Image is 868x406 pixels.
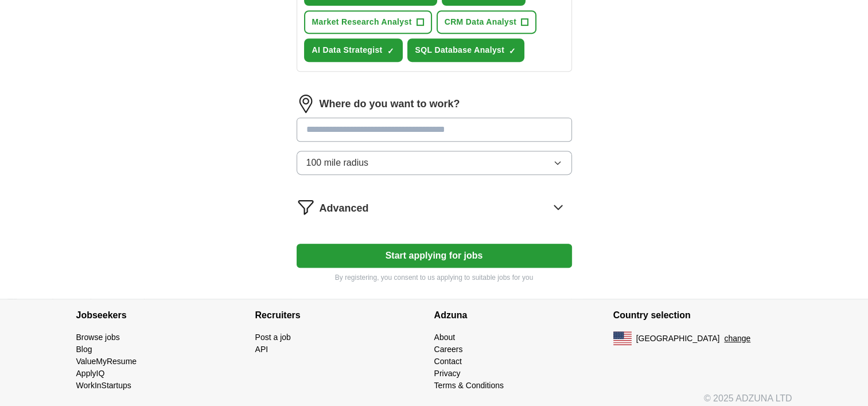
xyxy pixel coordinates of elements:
button: 100 mile radius [297,151,572,175]
a: Contact [434,357,462,366]
button: CRM Data Analyst [437,10,537,34]
button: SQL Database Analyst✓ [407,38,525,62]
span: AI Data Strategist [312,44,383,56]
a: Post a job [255,333,291,342]
a: Terms & Conditions [434,381,504,390]
button: AI Data Strategist✓ [304,38,403,62]
a: Browse jobs [76,333,120,342]
a: ValueMyResume [76,357,137,366]
p: By registering, you consent to us applying to suitable jobs for you [297,272,572,283]
img: location.png [297,95,315,113]
a: About [434,333,456,342]
button: Start applying for jobs [297,244,572,268]
a: Careers [434,345,463,354]
span: ✓ [509,46,516,56]
a: Privacy [434,369,461,378]
a: WorkInStartups [76,381,131,390]
span: Advanced [320,201,369,216]
span: [GEOGRAPHIC_DATA] [636,333,720,345]
span: 100 mile radius [306,156,369,170]
label: Where do you want to work? [320,96,460,112]
h4: Country selection [613,299,792,331]
span: SQL Database Analyst [415,44,505,56]
span: ✓ [387,46,394,56]
button: Market Research Analyst [304,10,432,34]
button: change [724,333,750,345]
img: US flag [613,331,632,345]
a: ApplyIQ [76,369,105,378]
a: API [255,345,268,354]
span: Market Research Analyst [312,16,412,28]
a: Blog [76,345,92,354]
img: filter [297,198,315,216]
span: CRM Data Analyst [445,16,517,28]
